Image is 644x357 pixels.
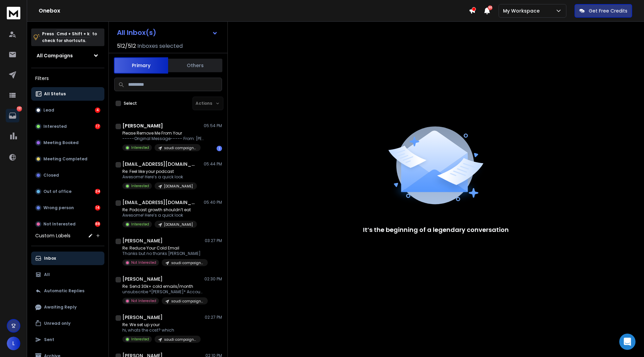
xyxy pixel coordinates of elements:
[204,276,222,282] p: 02:30 PM
[95,189,100,194] div: 34
[31,49,104,62] button: All Campaigns
[95,205,100,211] div: 14
[168,58,222,73] button: Others
[43,205,74,211] p: Wrong person
[35,232,71,239] h3: Custom Labels
[131,298,156,303] p: Not Interested
[56,30,90,38] span: Cmd + Shift + k
[42,31,97,44] p: Press to check for shortcuts.
[122,276,163,282] h1: [PERSON_NAME]
[122,199,197,206] h1: [EMAIL_ADDRESS][DOMAIN_NAME]
[31,87,104,101] button: All Status
[6,109,19,122] a: 157
[122,284,204,289] p: Re: Send 30k+ cold emails/month
[43,156,87,162] p: Meeting Completed
[31,136,104,150] button: Meeting Booked
[31,252,104,265] button: Inbox
[31,120,104,133] button: Interested17
[164,337,197,342] p: saudi campaign HealDNS
[122,328,201,333] p: hi, whats the cost? which
[7,7,20,19] img: logo
[363,225,509,235] p: It’s the beginning of a legendary conversation
[43,124,67,129] p: Interested
[122,169,197,174] p: Re: Feel like your podcast
[122,122,163,129] h1: [PERSON_NAME]
[488,5,492,10] span: 50
[217,146,222,151] div: 1
[43,221,76,227] p: Not Interested
[44,321,71,326] p: Unread only
[117,42,136,50] span: 512 / 512
[95,221,100,227] div: 88
[44,304,77,310] p: Awaiting Reply
[43,107,54,113] p: Lead
[31,152,104,166] button: Meeting Completed
[124,101,137,106] label: Select
[43,140,79,145] p: Meeting Booked
[44,256,56,261] p: Inbox
[44,272,50,277] p: All
[122,251,204,256] p: Thanks but no thanks [PERSON_NAME]
[204,200,222,205] p: 05:40 PM
[164,184,193,189] p: [DOMAIN_NAME]
[17,106,22,112] p: 157
[31,333,104,346] button: Sent
[122,245,204,251] p: Re: Reduce Your Cold Email
[31,103,104,117] button: Lead4
[204,123,222,128] p: 05:54 PM
[575,4,632,18] button: Get Free Credits
[44,288,84,294] p: Automatic Replies
[131,222,149,227] p: Interested
[7,337,20,350] button: L
[205,315,222,320] p: 02:27 PM
[122,237,163,244] h1: [PERSON_NAME]
[44,91,66,97] p: All Status
[171,299,204,304] p: saudi campaign HealDNS
[43,189,72,194] p: Out of office
[205,238,222,243] p: 03:27 PM
[131,337,149,342] p: Interested
[31,284,104,298] button: Automatic Replies
[122,314,163,321] h1: [PERSON_NAME]
[171,260,204,265] p: saudi campaign HealDNS
[31,185,104,198] button: Out of office34
[164,222,193,227] p: [DOMAIN_NAME]
[31,168,104,182] button: Closed
[122,289,204,295] p: unsubscribe *[PERSON_NAME]* Account Director,
[122,213,197,218] p: Awesome! Here’s a quick look
[122,322,201,328] p: Re: We set up your
[31,74,104,83] h3: Filters
[131,260,156,265] p: Not Interested
[31,317,104,330] button: Unread only
[164,145,197,151] p: saudi campaign HealDNS
[117,29,156,36] h1: All Inbox(s)
[39,7,469,15] h1: Onebox
[137,42,183,50] h3: Inboxes selected
[589,7,627,14] p: Get Free Credits
[31,201,104,215] button: Wrong person14
[204,161,222,167] p: 05:44 PM
[31,268,104,281] button: All
[31,217,104,231] button: Not Interested88
[122,131,204,136] p: Please Remove Me From Your
[44,337,54,342] p: Sent
[122,174,197,180] p: Awesome! Here’s a quick look
[114,57,168,74] button: Primary
[503,7,542,14] p: My Workspace
[131,145,149,150] p: Interested
[122,136,204,141] p: -----Original Message----- From: [PERSON_NAME]
[122,161,197,167] h1: [EMAIL_ADDRESS][DOMAIN_NAME]
[112,26,223,39] button: All Inbox(s)
[31,300,104,314] button: Awaiting Reply
[95,107,100,113] div: 4
[131,183,149,189] p: Interested
[122,207,197,213] p: Re: Podcast growth shouldn’t eat
[43,173,59,178] p: Closed
[95,124,100,129] div: 17
[37,52,73,59] h1: All Campaigns
[619,334,636,350] div: Open Intercom Messenger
